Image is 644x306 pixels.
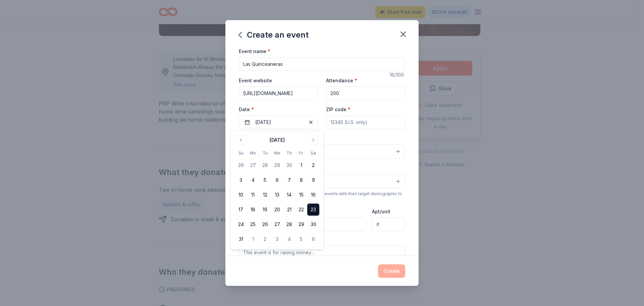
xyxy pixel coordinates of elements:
th: Saturday [307,149,319,157]
button: 5 [259,174,271,186]
label: Apt/unit [372,208,390,215]
button: 9 [307,174,319,186]
input: 20 [326,86,405,100]
button: 28 [259,159,271,171]
button: 6 [307,233,319,245]
button: 27 [271,218,283,230]
button: 11 [247,189,259,201]
button: 20 [271,204,283,216]
button: 1 [247,233,259,245]
button: Go to previous month [236,135,246,145]
button: 15 [295,189,307,201]
button: 14 [283,189,295,201]
button: 4 [283,233,295,245]
button: 22 [295,204,307,216]
label: Attendance [326,77,357,84]
button: 17 [235,204,247,216]
div: [DATE] [270,136,285,144]
th: Wednesday [271,149,283,157]
button: 1 [295,159,307,171]
button: 8 [295,174,307,186]
input: Spring Fundraiser [239,57,405,71]
button: 30 [307,218,319,230]
button: 13 [271,189,283,201]
button: 3 [271,233,283,245]
button: 6 [271,174,283,186]
label: Date [239,106,318,113]
button: 2 [259,233,271,245]
th: Thursday [283,149,295,157]
th: Friday [295,149,307,157]
button: [DATE] [239,116,318,129]
div: 16 /100 [390,71,405,79]
button: 3 [235,174,247,186]
button: 31 [235,233,247,245]
th: Monday [247,149,259,157]
button: Go to next month [309,135,318,145]
th: Sunday [235,149,247,157]
button: 5 [295,233,307,245]
button: 30 [283,159,295,171]
button: 2 [307,159,319,171]
button: 26 [235,159,247,171]
button: 27 [247,159,259,171]
button: 4 [247,174,259,186]
button: 21 [283,204,295,216]
button: 23 [307,204,319,216]
input: 12345 (U.S. only) [326,116,405,129]
button: 29 [271,159,283,171]
button: 25 [247,218,259,230]
th: Tuesday [259,149,271,157]
button: 24 [235,218,247,230]
button: 26 [259,218,271,230]
button: 7 [283,174,295,186]
button: 28 [283,218,295,230]
button: 29 [295,218,307,230]
label: Event website [239,77,272,84]
label: Event name [239,48,270,55]
button: 19 [259,204,271,216]
button: 16 [307,189,319,201]
input: # [372,218,405,231]
div: Create an event [239,30,309,40]
button: 12 [259,189,271,201]
button: 18 [247,204,259,216]
input: https://www... [239,86,318,100]
label: ZIP code [326,106,351,113]
button: 10 [235,189,247,201]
